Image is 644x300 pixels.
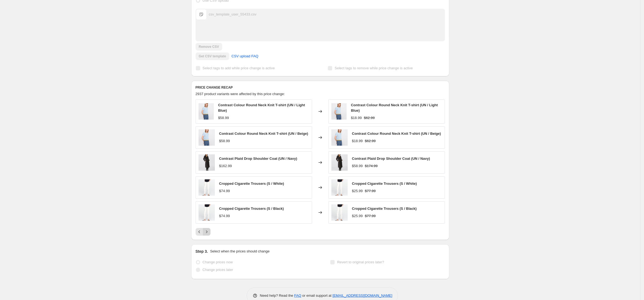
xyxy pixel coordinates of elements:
h2: Step 3. [196,249,208,254]
span: Cropped Cigarette Trousers (S / White) [352,182,417,186]
span: Cropped Cigarette Trousers (S / White) [219,182,284,186]
div: $58.99 [218,115,229,121]
a: FAQ [294,293,301,298]
span: CSV upload FAQ [231,54,258,59]
span: Need help? Read the [260,293,294,298]
strike: $77.99 [365,213,376,219]
img: 06_c42b9f82-7227-4941-862a-92f6f1fae315_80x.jpg [331,103,347,120]
strike: $62.99 [365,138,376,144]
span: Change prices later [203,268,233,272]
a: CSV upload FAQ [228,52,262,61]
nav: Pagination [196,228,211,236]
img: 06_c42b9f82-7227-4941-862a-92f6f1fae315_80x.jpg [199,129,215,146]
img: 06_c42b9f82-7227-4941-862a-92f6f1fae315_80x.jpg [199,103,214,120]
span: Contrast Colour Round Neck Knit T-shirt (UN / Beige) [219,132,308,136]
img: 1_9f97c975-d0ac-45ce-83f8-100f8f9de468_80x.jpg [331,154,348,171]
div: $74.99 [219,188,230,194]
strike: $77.99 [365,188,376,194]
p: Select when the prices should change [210,249,269,254]
button: Next [203,228,211,236]
span: Select tags to remove while price change is active [335,66,413,70]
span: Revert to original prices later? [337,260,384,264]
img: 05_c8913416-136e-4501-be39-0bff254c65ba_80x.jpg [331,179,348,196]
a: [EMAIL_ADDRESS][DOMAIN_NAME] [332,293,392,298]
div: $25.99 [352,213,363,219]
h6: PRICE CHANGE RECAP [196,85,445,90]
div: $162.99 [219,163,232,169]
div: $74.99 [219,213,230,219]
img: 1_9f97c975-d0ac-45ce-83f8-100f8f9de468_80x.jpg [199,154,215,171]
span: 2937 product variants were affected by this price change: [196,92,285,96]
span: Cropped Cigarette Trousers (S / Black) [352,207,417,211]
div: csv_template_user_55433.csv [209,12,257,17]
img: 05_c8913416-136e-4501-be39-0bff254c65ba_80x.jpg [199,179,215,196]
span: Contrast Plaid Drop Shoulder Coat (UN / Navy) [352,157,430,161]
span: Cropped Cigarette Trousers (S / Black) [219,207,284,211]
img: 05_c8913416-136e-4501-be39-0bff254c65ba_80x.jpg [331,204,348,221]
strike: $62.99 [364,115,375,121]
img: 06_c42b9f82-7227-4941-862a-92f6f1fae315_80x.jpg [331,129,348,146]
img: 05_c8913416-136e-4501-be39-0bff254c65ba_80x.jpg [199,204,215,221]
span: Change prices now [203,260,233,264]
span: Contrast Plaid Drop Shoulder Coat (UN / Navy) [219,157,297,161]
div: $58.99 [352,163,363,169]
strike: $174.99 [365,163,378,169]
span: Contrast Colour Round Neck Knit T-shirt (UN / Light Blue) [351,103,438,112]
span: Contrast Colour Round Neck Knit T-shirt (UN / Beige) [352,132,441,136]
div: $18.99 [352,138,363,144]
button: Previous [196,228,203,236]
div: $18.99 [351,115,362,121]
span: Select tags to add while price change is active [203,66,275,70]
div: $58.99 [219,138,230,144]
span: Contrast Colour Round Neck Knit T-shirt (UN / Light Blue) [218,103,305,112]
span: or email support at [301,293,332,298]
div: $25.99 [352,188,363,194]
